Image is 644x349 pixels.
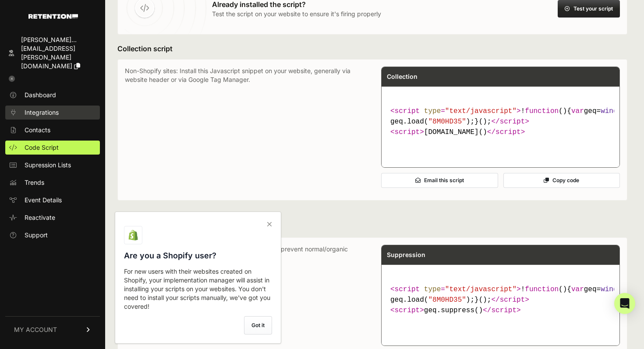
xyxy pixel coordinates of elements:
[487,128,525,136] span: </ >
[525,107,567,115] span: ( )
[614,293,635,314] div: Open Intercom Messenger
[491,296,529,304] span: </ >
[387,102,614,141] code: [DOMAIN_NAME]()
[428,118,466,126] span: "8M0HD35"
[28,14,78,19] img: Retention.com
[424,286,441,293] span: type
[390,128,424,136] span: < >
[5,123,100,137] a: Contacts
[244,316,272,335] label: Got it
[390,307,424,314] span: < >
[445,286,517,293] span: "text/javascript"
[382,245,619,264] div: Suppression
[428,296,466,304] span: "8M0HD35"
[571,286,584,293] span: var
[25,178,44,187] span: Trends
[212,10,381,18] p: Test the script on your website to ensure it's firing properly
[424,107,441,115] span: type
[25,91,56,99] span: Dashboard
[483,307,520,314] span: </ >
[5,193,100,207] a: Event Details
[124,250,272,262] h3: Are you a Shopify user?
[125,67,364,193] p: Non-Shopify sites: Install this Javascript snippet on your website, generally via website header ...
[5,158,100,172] a: Supression Lists
[525,107,559,115] span: function
[14,325,57,334] span: MY ACCOUNT
[25,196,62,204] span: Event Details
[491,307,517,314] span: script
[5,106,100,120] a: Integrations
[390,107,521,115] span: < = >
[21,35,96,44] div: [PERSON_NAME]...
[395,128,420,136] span: script
[5,141,100,155] a: Code Script
[21,45,75,70] span: [EMAIL_ADDRESS][PERSON_NAME][DOMAIN_NAME]
[491,118,529,126] span: </ >
[25,213,55,222] span: Reactivate
[387,281,614,319] code: geq.suppress()
[445,107,517,115] span: "text/javascript"
[25,231,48,240] span: Support
[381,173,498,188] button: Email this script
[5,176,100,190] a: Trends
[117,43,627,54] h3: Collection script
[503,173,620,188] button: Copy code
[500,296,525,304] span: script
[117,222,627,232] h3: Suppression script
[395,107,420,115] span: script
[390,286,521,293] span: < = >
[124,267,272,311] p: For new users with their websites created on Shopify, your implementation manager will assist in ...
[25,161,71,169] span: Supression Lists
[128,230,138,240] img: Shopify
[571,107,584,115] span: var
[395,307,420,314] span: script
[525,286,567,293] span: ( )
[5,316,100,343] a: MY ACCOUNT
[500,118,525,126] span: script
[25,143,59,152] span: Code Script
[5,33,100,73] a: [PERSON_NAME]... [EMAIL_ADDRESS][PERSON_NAME][DOMAIN_NAME]
[395,286,420,293] span: script
[525,286,559,293] span: function
[495,128,521,136] span: script
[5,228,100,242] a: Support
[601,107,626,115] span: window
[25,126,50,134] span: Contacts
[601,286,626,293] span: window
[382,67,619,86] div: Collection
[5,88,100,102] a: Dashboard
[5,211,100,225] a: Reactivate
[25,108,59,117] span: Integrations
